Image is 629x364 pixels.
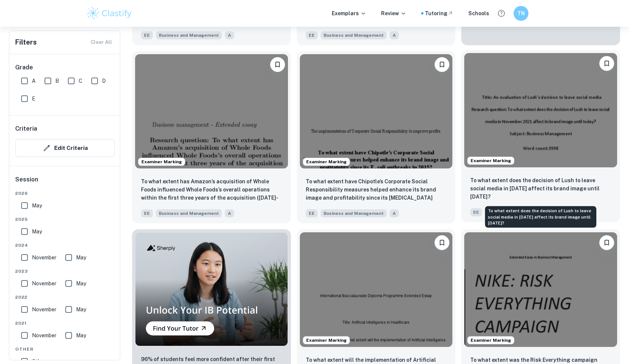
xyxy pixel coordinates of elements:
[390,209,399,217] span: A
[306,31,318,39] span: EE
[225,209,234,217] span: A
[225,31,234,39] span: A
[15,294,115,301] span: 2022
[76,331,86,340] span: May
[86,6,133,21] img: Clastify logo
[15,268,115,275] span: 2023
[15,124,37,133] h6: Criteria
[468,9,489,17] a: Schools
[79,77,82,85] span: C
[32,279,56,288] span: November
[297,51,456,224] a: Examiner MarkingBookmarkTo what extent have Chipotle’s Corporate Social Responsibility measures h...
[15,216,115,223] span: 2025
[32,77,36,85] span: A
[303,337,350,344] span: Examiner Marking
[15,346,115,352] span: Other
[32,331,56,340] span: November
[495,7,508,20] button: Help and Feedback
[55,77,59,85] span: B
[321,31,387,39] span: Business and Management
[32,305,56,314] span: November
[468,157,514,164] span: Examiner Marking
[132,51,291,224] a: Examiner MarkingBookmarkTo what extent has Amazon’s acquisition of Whole Foods influenced Whole F...
[435,57,449,72] button: Bookmark
[435,235,449,250] button: Bookmark
[138,158,185,165] span: Examiner Marking
[321,209,387,217] span: Business and Management
[32,95,35,103] span: E
[300,232,453,347] img: Business and Management EE example thumbnail: To what extent will the implementation o
[15,320,115,327] span: 2021
[156,31,222,39] span: Business and Management
[270,57,285,72] button: Bookmark
[76,279,86,288] span: May
[141,209,153,217] span: EE
[303,158,350,165] span: Examiner Marking
[156,209,222,217] span: Business and Management
[390,31,399,39] span: A
[599,56,614,71] button: Bookmark
[470,176,611,201] p: To what extent does the decision of Lush to leave social media in November 2021 affect its brand ...
[470,208,482,216] span: EE
[306,177,447,203] p: To what extent have Chipotle’s Corporate Social Responsibility measures helped enhance its brand ...
[514,6,528,21] button: TN
[141,31,153,39] span: EE
[425,9,453,17] a: Tutoring
[15,175,115,190] h6: Session
[464,53,617,168] img: Business and Management EE example thumbnail: To what extent does the decision of Lush
[15,37,37,47] h6: Filters
[332,9,366,17] p: Exemplars
[76,253,86,262] span: May
[300,54,453,169] img: Business and Management EE example thumbnail: To what extent have Chipotle’s Corporate
[141,177,282,203] p: To what extent has Amazon’s acquisition of Whole Foods influenced Whole Foods’s overall operation...
[15,190,115,197] span: 2026
[15,242,115,249] span: 2024
[102,77,106,85] span: D
[468,337,514,344] span: Examiner Marking
[599,235,614,250] button: Bookmark
[32,201,42,210] span: May
[15,63,115,72] h6: Grade
[461,51,620,224] a: Examiner MarkingBookmarkTo what extent does the decision of Lush to leave social media in Novembe...
[32,227,42,236] span: May
[485,206,596,228] div: To what extent does the decision of Lush to leave social media in [DATE] affect its brand image u...
[306,209,318,217] span: EE
[517,9,525,17] h6: TN
[135,232,288,346] img: Thumbnail
[464,232,617,347] img: Business and Management EE example thumbnail: To what extent was the Risk Everything c
[76,305,86,314] span: May
[135,54,288,169] img: Business and Management EE example thumbnail: To what extent has Amazon’s acquisition
[381,9,406,17] p: Review
[15,139,115,157] button: Edit Criteria
[32,253,56,262] span: November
